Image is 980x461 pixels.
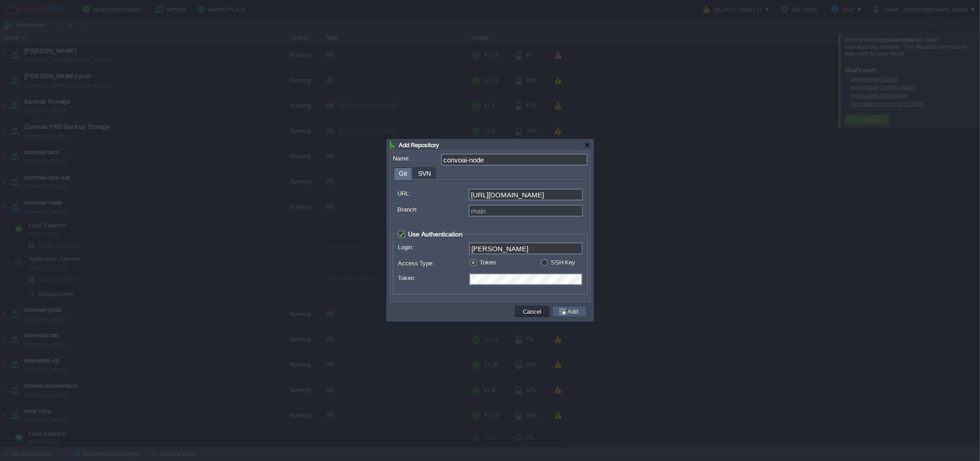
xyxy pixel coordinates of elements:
label: URL: [397,189,468,198]
span: Git [399,168,407,179]
span: Add Repository [399,142,440,149]
span: SVN [418,168,431,179]
label: Token [480,259,496,266]
label: Name: [393,154,440,163]
label: Branch: [397,205,468,214]
label: SSH Key [551,259,576,266]
label: Access Type: [398,259,468,268]
button: Add [558,307,581,316]
label: Token: [398,273,468,283]
span: Use Authentication [408,230,463,238]
label: Login: [398,242,468,252]
button: Cancel [521,307,544,316]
